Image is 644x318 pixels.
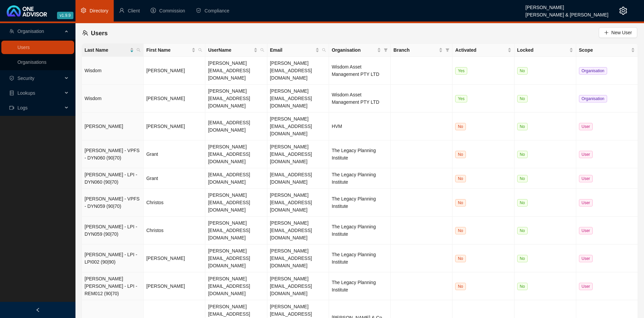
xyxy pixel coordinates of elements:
div: [PERSON_NAME] [526,2,608,9]
a: Organisations [17,59,46,65]
td: [PERSON_NAME][EMAIL_ADDRESS][DOMAIN_NAME] [205,140,267,168]
td: [EMAIL_ADDRESS][DOMAIN_NAME] [205,112,267,140]
span: left [36,308,40,312]
span: No [455,151,466,158]
span: Organisation [332,46,376,54]
td: The Legacy Planning Institute [329,272,391,300]
span: No [517,67,528,75]
span: search [259,45,266,55]
span: No [517,227,528,234]
td: [PERSON_NAME] [144,112,205,140]
span: safety [196,8,201,13]
td: Christos [144,217,205,244]
span: User [579,227,593,234]
span: plus [604,30,609,35]
td: [PERSON_NAME][EMAIL_ADDRESS][DOMAIN_NAME] [267,272,329,300]
span: Logs [17,105,28,110]
th: Scope [576,44,638,57]
td: [PERSON_NAME] [PERSON_NAME] - LPI - REM012 (90|70) [82,272,144,300]
span: No [455,175,466,182]
td: [PERSON_NAME][EMAIL_ADDRESS][DOMAIN_NAME] [205,57,267,85]
span: No [455,283,466,290]
span: Organisation [17,29,44,34]
td: Grant [144,140,205,168]
span: setting [81,8,86,13]
th: Activated [452,44,514,57]
td: [PERSON_NAME][EMAIL_ADDRESS][DOMAIN_NAME] [267,217,329,244]
td: Wisdom Asset Management PTY LTD [329,57,391,85]
td: [PERSON_NAME] [144,244,205,272]
td: [PERSON_NAME] - LPI - DYN060 (90|70) [82,168,144,189]
span: database [9,91,14,95]
span: search [321,45,327,55]
span: No [455,255,466,262]
span: dollar [151,8,156,13]
span: Locked [517,46,568,54]
span: No [517,175,528,182]
td: Christos [144,189,205,217]
span: Security [17,76,35,81]
span: filter [384,48,388,52]
span: User [579,283,593,290]
span: v1.9.9 [57,12,73,19]
span: User [579,175,593,182]
th: Branch [391,44,452,57]
td: Wisdom [82,85,144,112]
span: Organisation [579,67,607,75]
td: [PERSON_NAME][EMAIL_ADDRESS][DOMAIN_NAME] [267,57,329,85]
span: No [517,123,528,130]
span: No [517,151,528,158]
span: Yes [455,67,467,75]
span: Client [128,8,140,13]
span: filter [445,48,449,52]
span: No [517,95,528,102]
div: [PERSON_NAME] & [PERSON_NAME] [526,9,608,16]
td: [PERSON_NAME][EMAIL_ADDRESS][DOMAIN_NAME] [205,189,267,217]
td: The Legacy Planning Institute [329,217,391,244]
span: search [198,48,202,52]
td: [PERSON_NAME][EMAIL_ADDRESS][DOMAIN_NAME] [267,85,329,112]
td: [PERSON_NAME] - VPFS - DYN059 (90|70) [82,189,144,217]
td: The Legacy Planning Institute [329,140,391,168]
span: team [82,30,88,36]
td: The Legacy Planning Institute [329,189,391,217]
a: Users [17,45,30,50]
span: Yes [455,95,467,102]
span: filter [444,45,451,55]
td: [PERSON_NAME] [144,85,205,112]
span: search [260,48,264,52]
span: Email [270,46,314,54]
span: User [579,151,593,158]
span: New User [611,29,632,36]
span: search [135,45,142,55]
td: [PERSON_NAME] [144,57,205,85]
span: No [455,123,466,130]
span: Scope [579,46,630,54]
span: Lookups [17,90,35,96]
span: filter [382,45,389,55]
span: First Name [146,46,190,54]
th: First Name [144,44,205,57]
span: user [119,8,124,13]
span: No [517,283,528,290]
th: Email [267,44,329,57]
td: [PERSON_NAME] - LPI - LPI002 (90|90) [82,244,144,272]
button: New User [599,27,637,38]
span: Branch [393,46,437,54]
span: team [9,29,14,34]
td: [PERSON_NAME][EMAIL_ADDRESS][DOMAIN_NAME] [267,140,329,168]
td: Grant [144,168,205,189]
span: Compliance [205,8,229,13]
td: [PERSON_NAME][EMAIL_ADDRESS][DOMAIN_NAME] [205,217,267,244]
td: The Legacy Planning Institute [329,168,391,189]
span: search [137,48,141,52]
span: No [517,199,528,207]
span: No [455,227,466,234]
span: User [579,255,593,262]
td: [PERSON_NAME] [82,112,144,140]
td: [PERSON_NAME][EMAIL_ADDRESS][DOMAIN_NAME] [205,272,267,300]
span: search [322,48,326,52]
th: UserName [205,44,267,57]
td: [PERSON_NAME] - LPI - DYN059 (90|70) [82,217,144,244]
td: [EMAIL_ADDRESS][DOMAIN_NAME] [205,168,267,189]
